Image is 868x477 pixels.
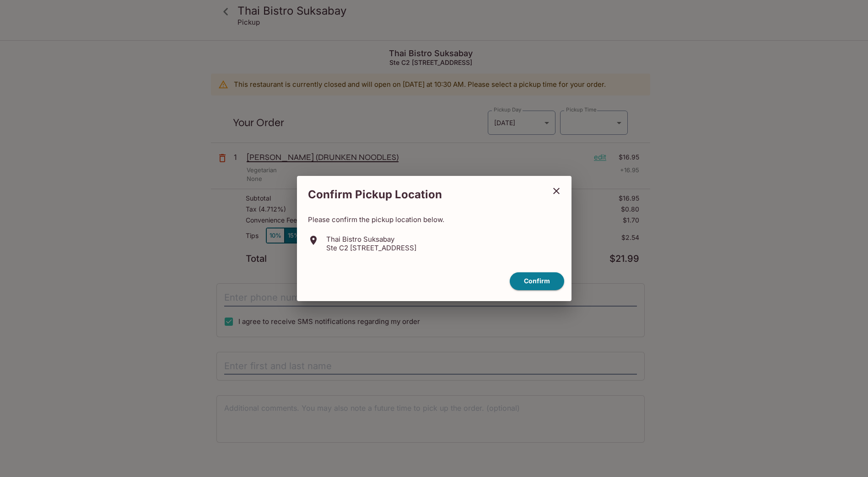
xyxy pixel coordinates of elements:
button: confirm [510,272,564,290]
button: close [545,180,568,202]
p: Ste C2 [STREET_ADDRESS] [326,244,416,252]
p: Thai Bistro Suksabay [326,235,416,244]
h2: Confirm Pickup Location [297,183,545,206]
p: Please confirm the pickup location below. [308,215,561,224]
